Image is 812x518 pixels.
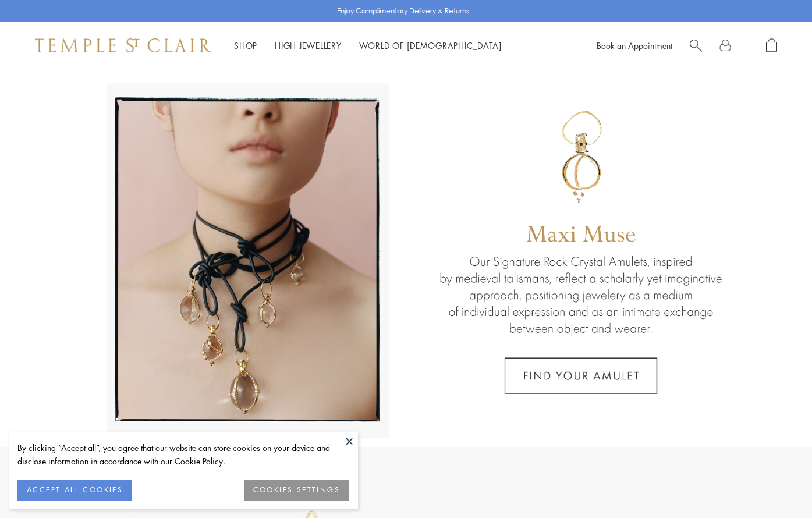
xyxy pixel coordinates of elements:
[35,38,211,52] img: Temple St. Clair
[275,40,342,51] a: High JewelleryHigh Jewellery
[244,480,349,501] button: COOKIES SETTINGS
[337,5,469,17] p: Enjoy Complimentary Delivery & Returns
[766,38,777,53] a: Open Shopping Bag
[17,441,349,468] div: By clicking “Accept all”, you agree that our website can store cookies on your device and disclos...
[234,38,502,53] nav: Main navigation
[17,480,132,501] button: ACCEPT ALL COOKIES
[597,40,672,51] a: Book an Appointment
[359,40,502,51] a: World of [DEMOGRAPHIC_DATA]World of [DEMOGRAPHIC_DATA]
[234,40,257,51] a: ShopShop
[690,38,702,53] a: Search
